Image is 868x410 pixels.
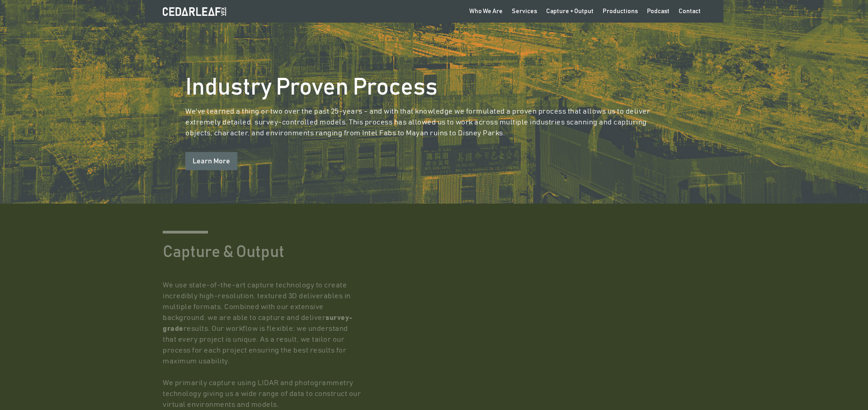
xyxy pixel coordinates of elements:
h1: Industry Proven Process [185,74,683,101]
p: We've learned a thing or two over the past 25-years - and with that knowledge we formulated a pro... [185,106,683,138]
div: Contact [679,7,701,16]
h2: Capture & Output [163,243,380,262]
div: Who We Are [469,7,503,16]
strong: survey-grade [163,314,353,332]
div: Podcast [647,7,670,16]
div: Productions [603,7,638,16]
div: Services [512,7,537,16]
p: We use state-of-the-art capture technology to create incredibly high-resolution, textured 3D deli... [163,280,380,410]
a: Learn More [185,152,237,170]
div: Capture + Output [546,7,594,16]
